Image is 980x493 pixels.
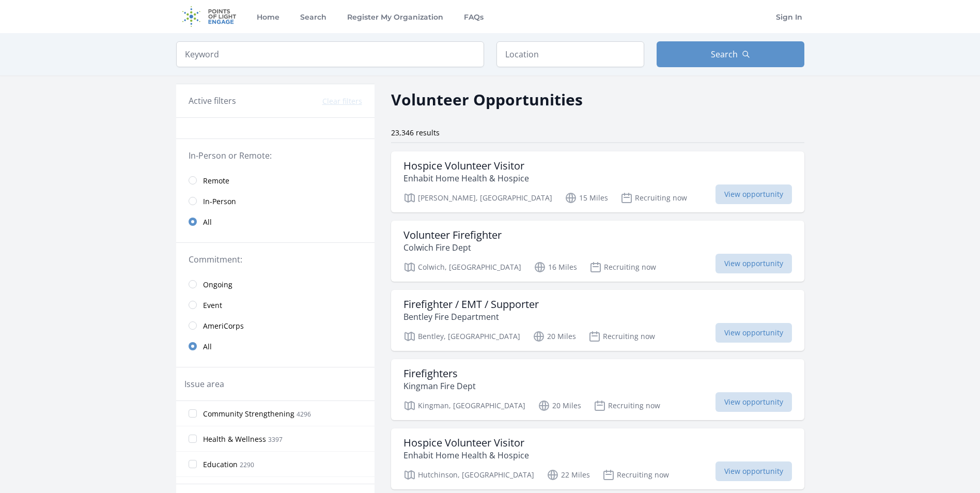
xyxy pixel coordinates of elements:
span: View opportunity [715,392,792,412]
a: Volunteer Firefighter Colwich Fire Dept Colwich, [GEOGRAPHIC_DATA] 16 Miles Recruiting now View o... [391,221,804,282]
span: Event [203,300,222,311]
p: [PERSON_NAME], [GEOGRAPHIC_DATA] [403,192,552,204]
p: 20 Miles [533,330,576,343]
span: Search [711,48,738,60]
a: Hospice Volunteer Visitor Enhabit Home Health & Hospice [PERSON_NAME], [GEOGRAPHIC_DATA] 15 Miles... [391,151,804,212]
span: View opportunity [715,323,792,343]
span: View opportunity [715,184,792,204]
p: Colwich Fire Dept [403,241,502,254]
button: Clear filters [322,96,362,106]
h3: Firefighter / EMT / Supporter [403,298,539,311]
p: Kingman, [GEOGRAPHIC_DATA] [403,399,525,412]
p: Enhabit Home Health & Hospice [403,449,529,461]
p: Bentley, [GEOGRAPHIC_DATA] [403,330,520,343]
legend: In-Person or Remote: [189,149,362,162]
button: Search [657,41,804,67]
a: All [176,336,375,357]
legend: Commitment: [189,253,362,266]
span: 23,346 results [391,128,440,137]
a: Hospice Volunteer Visitor Enhabit Home Health & Hospice Hutchinson, [GEOGRAPHIC_DATA] 22 Miles Re... [391,428,804,489]
h3: Volunteer Firefighter [403,229,502,241]
span: View opportunity [715,461,792,481]
a: Ongoing [176,274,375,295]
p: Recruiting now [620,192,687,204]
span: In-Person [203,196,236,207]
p: Colwich, [GEOGRAPHIC_DATA] [403,261,521,273]
p: Hutchinson, [GEOGRAPHIC_DATA] [403,469,534,481]
h3: Hospice Volunteer Visitor [403,437,529,449]
p: 15 Miles [565,192,608,204]
a: Firefighter / EMT / Supporter Bentley Fire Department Bentley, [GEOGRAPHIC_DATA] 20 Miles Recruit... [391,290,804,351]
span: View opportunity [715,254,792,273]
p: Enhabit Home Health & Hospice [403,172,529,184]
p: 20 Miles [538,399,581,412]
h3: Firefighters [403,367,476,380]
a: AmeriCorps [176,315,375,336]
a: Firefighters Kingman Fire Dept Kingman, [GEOGRAPHIC_DATA] 20 Miles Recruiting now View opportunity [391,359,804,420]
input: Community Strengthening 4296 [189,409,197,418]
h3: Active filters [189,95,236,107]
span: Remote [203,176,229,186]
a: All [176,211,375,232]
input: Health & Wellness 3397 [189,435,197,443]
a: Event [176,295,375,315]
span: 3397 [268,435,283,444]
legend: Issue area [184,378,224,390]
h3: Hospice Volunteer Visitor [403,160,529,172]
span: AmeriCorps [203,321,244,331]
h2: Volunteer Opportunities [391,88,583,111]
input: Keyword [176,41,484,67]
input: Location [496,41,644,67]
span: Education [203,459,238,470]
p: Kingman Fire Dept [403,380,476,392]
p: Recruiting now [589,261,656,273]
span: All [203,342,212,352]
p: Recruiting now [588,330,655,343]
span: 2290 [240,460,254,469]
p: 16 Miles [534,261,577,273]
span: Community Strengthening [203,409,294,419]
p: Recruiting now [602,469,669,481]
a: Remote [176,170,375,191]
span: Health & Wellness [203,434,266,444]
span: 4296 [297,410,311,419]
p: Recruiting now [594,399,660,412]
p: Bentley Fire Department [403,311,539,323]
input: Education 2290 [189,460,197,468]
a: In-Person [176,191,375,211]
p: 22 Miles [547,469,590,481]
span: Ongoing [203,280,232,290]
span: All [203,217,212,227]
